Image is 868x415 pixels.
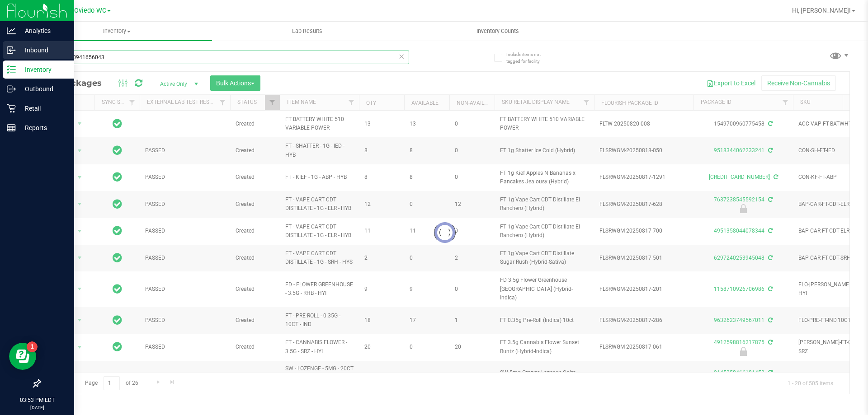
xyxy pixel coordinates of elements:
p: Reports [16,122,70,133]
p: Retail [16,103,70,114]
inline-svg: Analytics [7,26,16,35]
p: Inventory [16,64,70,75]
a: Inventory Counts [402,22,593,41]
span: Clear [398,51,405,62]
span: Oviedo WC [74,7,106,14]
inline-svg: Retail [7,104,16,113]
p: Inbound [16,45,70,56]
a: Lab Results [212,22,402,41]
inline-svg: Inbound [7,46,16,55]
span: Inventory Counts [464,27,531,35]
p: [DATE] [4,404,70,411]
inline-svg: Outbound [7,84,16,93]
iframe: Resource center unread badge [27,341,38,352]
p: Outbound [16,84,70,94]
a: Inventory [22,22,212,41]
inline-svg: Inventory [7,65,16,74]
span: Hi, [PERSON_NAME]! [792,7,851,14]
span: Include items not tagged for facility [506,51,552,65]
input: Search Package ID, Item Name, SKU, Lot or Part Number... [40,51,409,64]
p: 03:53 PM EDT [4,396,70,404]
span: Inventory [22,27,212,35]
inline-svg: Reports [7,123,16,132]
p: Analytics [16,25,70,36]
span: Lab Results [280,27,335,35]
iframe: Resource center [9,343,36,370]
